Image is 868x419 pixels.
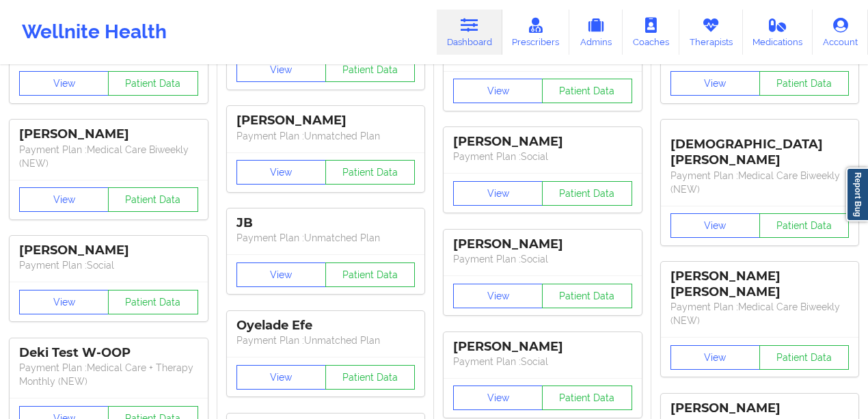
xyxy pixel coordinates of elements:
[670,126,850,168] div: [DEMOGRAPHIC_DATA][PERSON_NAME]
[453,386,543,410] button: View
[236,129,416,143] p: Payment Plan : Unmatched Plan
[542,386,632,410] button: Patient Data
[236,57,326,82] button: View
[19,143,198,170] p: Payment Plan : Medical Care Biweekly (NEW)
[453,339,632,355] div: [PERSON_NAME]
[19,290,109,314] button: View
[236,334,416,347] p: Payment Plan : Unmatched Plan
[236,113,416,129] div: [PERSON_NAME]
[453,236,632,252] div: [PERSON_NAME]
[743,10,813,55] a: Medications
[108,71,198,96] button: Patient Data
[236,215,416,231] div: JB
[623,10,679,55] a: Coaches
[670,345,760,370] button: View
[19,243,198,258] div: [PERSON_NAME]
[236,231,416,245] p: Payment Plan : Unmatched Plan
[846,167,868,221] a: Report Bug
[236,160,326,185] button: View
[325,365,415,390] button: Patient Data
[325,262,415,287] button: Patient Data
[453,134,632,150] div: [PERSON_NAME]
[19,258,198,272] p: Payment Plan : Social
[325,57,415,82] button: Patient Data
[236,318,416,334] div: Oyelade Efe
[813,10,868,55] a: Account
[19,361,198,388] p: Payment Plan : Medical Care + Therapy Monthly (NEW)
[670,213,760,238] button: View
[453,181,543,206] button: View
[236,262,326,287] button: View
[19,71,109,96] button: View
[325,160,415,185] button: Patient Data
[453,252,632,266] p: Payment Plan : Social
[759,71,849,96] button: Patient Data
[19,126,198,142] div: [PERSON_NAME]
[19,345,198,361] div: Deki Test W-OOP
[670,169,850,196] p: Payment Plan : Medical Care Biweekly (NEW)
[542,284,632,308] button: Patient Data
[236,365,326,390] button: View
[670,300,850,327] p: Payment Plan : Medical Care Biweekly (NEW)
[453,79,543,103] button: View
[670,269,850,300] div: [PERSON_NAME] [PERSON_NAME]
[679,10,743,55] a: Therapists
[19,187,109,212] button: View
[759,345,849,370] button: Patient Data
[108,187,198,212] button: Patient Data
[108,290,198,314] button: Patient Data
[453,284,543,308] button: View
[569,10,623,55] a: Admins
[437,10,502,55] a: Dashboard
[542,181,632,206] button: Patient Data
[670,71,760,96] button: View
[502,10,570,55] a: Prescribers
[542,79,632,103] button: Patient Data
[453,355,632,368] p: Payment Plan : Social
[759,213,849,238] button: Patient Data
[453,150,632,163] p: Payment Plan : Social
